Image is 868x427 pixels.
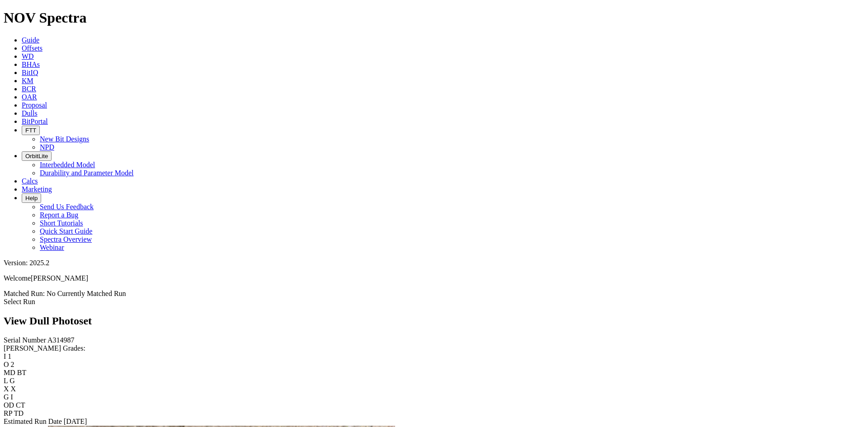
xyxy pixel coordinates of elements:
[22,109,38,117] a: Dulls
[40,203,94,211] a: Send Us Feedback
[22,126,40,135] button: FTT
[4,377,8,385] label: L
[4,418,62,425] label: Estimated Run Date
[40,244,64,251] a: Webinar
[40,143,54,151] a: NPD
[22,193,41,203] button: Help
[22,177,38,185] a: Calcs
[40,135,89,143] a: New Bit Designs
[40,169,134,177] a: Durability and Parameter Model
[40,219,83,227] a: Short Tutorials
[25,127,36,134] span: FTT
[4,259,864,267] div: Version: 2025.2
[16,401,25,409] span: CT
[22,185,52,193] a: Marketing
[22,117,48,125] a: BitPortal
[4,385,9,393] label: X
[14,409,24,417] span: TD
[4,393,9,401] label: G
[4,344,864,352] div: [PERSON_NAME] Grades:
[22,151,52,161] button: OrbitLite
[25,153,48,160] span: OrbitLite
[22,101,47,109] a: Proposal
[64,418,87,425] span: [DATE]
[4,315,864,327] h2: View Dull Photoset
[8,352,11,360] span: 1
[47,290,126,297] span: No Currently Matched Run
[22,36,39,44] a: Guide
[40,227,92,235] a: Quick Start Guide
[4,409,12,417] label: RP
[40,235,92,243] a: Spectra Overview
[4,361,9,368] label: O
[4,9,864,26] h1: NOV Spectra
[40,161,95,169] a: Interbedded Model
[11,361,14,368] span: 2
[22,61,40,68] a: BHAs
[25,195,38,202] span: Help
[9,377,15,385] span: G
[22,44,42,52] a: Offsets
[4,336,46,344] label: Serial Number
[22,77,33,84] a: KM
[4,401,14,409] label: OD
[4,352,6,360] label: I
[4,290,45,297] span: Matched Run:
[22,69,38,76] a: BitIQ
[17,369,26,376] span: BT
[22,93,37,101] a: OAR
[11,393,13,401] span: I
[22,85,36,93] a: BCR
[31,274,88,282] span: [PERSON_NAME]
[4,369,15,376] label: MD
[4,274,864,282] p: Welcome
[47,336,75,344] span: A314987
[4,298,35,305] a: Select Run
[22,52,34,60] a: WD
[40,211,78,219] a: Report a Bug
[11,385,16,393] span: X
